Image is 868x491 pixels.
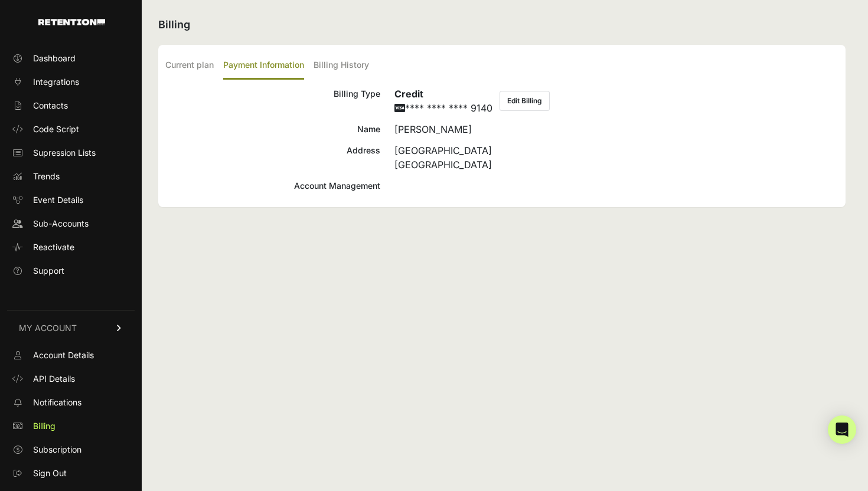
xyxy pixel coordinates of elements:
[7,238,135,257] a: Reactivate
[33,241,74,253] span: Reactivate
[7,464,135,483] a: Sign Out
[7,393,135,412] a: Notifications
[7,167,135,186] a: Trends
[33,420,56,432] span: Billing
[828,415,856,444] div: Open Intercom Messenger
[7,120,135,139] a: Code Script
[165,52,214,80] label: Current plan
[394,143,838,172] div: [GEOGRAPHIC_DATA] [GEOGRAPHIC_DATA]
[7,143,135,162] a: Supression Lists
[33,147,96,159] span: Supression Lists
[394,87,492,101] h6: Credit
[7,191,135,210] a: Event Details
[33,123,79,135] span: Code Script
[7,214,135,233] a: Sub-Accounts
[7,96,135,115] a: Contacts
[33,444,81,456] span: Subscription
[33,171,60,182] span: Trends
[500,91,550,111] button: Edit Billing
[7,346,135,365] a: Account Details
[7,440,135,459] a: Subscription
[7,49,135,68] a: Dashboard
[7,261,135,280] a: Support
[33,467,67,479] span: Sign Out
[165,122,380,136] div: Name
[7,310,135,346] a: MY ACCOUNT
[7,73,135,91] a: Integrations
[314,52,369,80] label: Billing History
[165,87,380,115] div: Billing Type
[33,76,79,88] span: Integrations
[33,373,75,385] span: API Details
[33,100,68,112] span: Contacts
[165,143,380,172] div: Address
[394,122,838,136] div: [PERSON_NAME]
[33,53,76,64] span: Dashboard
[33,397,81,408] span: Notifications
[223,52,304,80] label: Payment Information
[158,17,846,33] h2: Billing
[7,417,135,436] a: Billing
[33,349,94,361] span: Account Details
[38,19,105,25] img: Retention.com
[33,218,89,230] span: Sub-Accounts
[19,322,77,334] span: MY ACCOUNT
[7,369,135,388] a: API Details
[33,194,83,206] span: Event Details
[33,265,64,277] span: Support
[165,179,380,193] div: Account Management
